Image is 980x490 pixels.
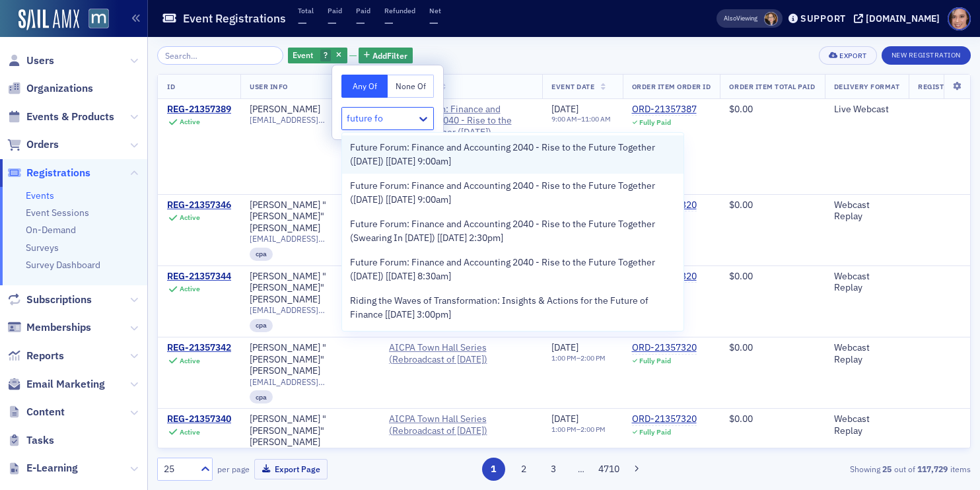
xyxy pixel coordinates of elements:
div: Close [232,5,256,29]
textarea: Message… [11,403,253,426]
a: Survey Dashboard [26,259,100,271]
span: [DATE] [551,341,578,353]
span: Delivery Format [834,82,900,91]
span: Users [26,53,54,68]
a: AICPA Town Hall Series (Rebroadcast of [DATE]) [389,413,534,437]
span: Future Forum: Finance and Accounting 2040 - Rise to the Future Together ([DATE]) [[DATE] 9:00am] [350,179,676,207]
button: Any Of [341,75,388,98]
button: Emoji picker [42,431,52,442]
span: — [328,15,337,30]
div: Live Webcast [834,104,900,116]
button: Start recording [84,431,94,442]
div: Webcast Replay [834,199,900,223]
span: Organizations [26,81,93,96]
h1: Operator [64,7,111,17]
span: Viewing [724,14,757,23]
button: AddFilter [359,48,413,64]
a: [PERSON_NAME] "[PERSON_NAME]" [PERSON_NAME] [250,413,370,448]
a: REG-21357342 [167,342,231,354]
span: User Info [250,82,288,91]
div: cpa [250,248,273,261]
button: Export Page [254,459,328,479]
a: REG-21357340 [167,413,231,425]
span: Riding the Waves of Transformation: Insights & Actions for the Future of Finance [[DATE] 3:00pm] [350,294,676,322]
span: Future Forum: Finance and Accounting 2040 - Rise to the Future Together (October 2025) [389,104,534,139]
a: AICPA Town Hall Series (Rebroadcast of [DATE]) [389,342,534,365]
a: Registrations [7,166,90,180]
a: Orders [7,137,59,152]
a: On-Demand [26,224,76,236]
a: Future Forum: Finance and Accounting 2040 - Rise to the Future Together ([DATE]) [389,104,534,139]
button: [DOMAIN_NAME] [854,14,944,23]
a: [PERSON_NAME] [250,104,320,116]
span: Subscriptions [26,293,92,307]
p: Paid [328,6,342,15]
a: Event Sessions [26,207,89,219]
span: Add Filter [372,50,407,61]
span: [EMAIL_ADDRESS][DOMAIN_NAME] [250,377,370,387]
a: Tasks [7,433,54,448]
div: Fully Paid [639,357,671,365]
div: cpa [250,390,273,403]
a: [PERSON_NAME] "[PERSON_NAME]" [PERSON_NAME] [250,199,370,234]
span: — [356,15,365,30]
time: 9:00 AM [551,114,577,123]
a: [PERSON_NAME] "[PERSON_NAME]" [PERSON_NAME] [250,342,370,377]
div: oh sorry I forgot about that! yes it does, thank you! [48,374,254,415]
a: REG-21357344 [167,271,231,283]
a: E-Learning [7,461,78,475]
p: Refunded [384,6,415,15]
span: Michelle Brown [764,12,778,26]
time: 1:00 PM [551,353,577,363]
span: Future Forum: Finance and Accounting 2040 - Rise to the Future Together ([DATE]) [[DATE] 9:00am] [350,141,676,168]
div: Fully Paid [639,428,671,437]
div: You can use the columns to get the data you need. Add and remove the columns that make sense. Doe... [11,18,217,363]
div: Active [180,213,200,222]
span: ID [167,82,175,91]
span: — [298,15,307,30]
div: Support [800,13,846,24]
button: Send a message… [227,426,248,447]
div: 25 [164,462,193,476]
span: Event Date [551,82,594,91]
button: 2 [512,458,535,481]
span: [DATE] [551,103,578,115]
button: 4710 [598,458,621,481]
a: SailAMX [18,9,79,30]
span: AICPA Town Hall Series (Rebroadcast of 11/6/2025) [389,342,534,365]
span: $0.00 [729,341,753,353]
div: – [551,425,606,434]
span: Orders [26,137,59,152]
span: AICPA Town Hall Series (Rebroadcast of 10/23/2025) [389,413,534,437]
span: [EMAIL_ADDRESS][DOMAIN_NAME] [250,115,370,125]
div: ​ [21,316,206,355]
a: Email Marketing [7,377,105,392]
div: You can use the columns to get the data you need. Add and remove the columns that make sense. Doe... [21,26,206,104]
a: Events & Products [7,110,114,124]
a: ORD-21357387 [632,104,697,116]
h1: Event Registrations [183,11,286,26]
p: Paid [356,6,370,15]
div: REG-21357346 [167,199,231,211]
div: oh sorry I forgot about that! yes it does, thank you! [58,382,243,407]
button: Export [819,46,876,65]
strong: 25 [880,463,894,475]
div: Also [724,14,736,22]
span: … [572,463,590,475]
span: Event [293,50,313,60]
div: Aidan says… [11,18,254,374]
span: [EMAIL_ADDRESS][DOMAIN_NAME] [250,305,370,315]
span: E-Learning [26,461,78,475]
a: New Registration [882,48,971,60]
div: [PERSON_NAME] "[PERSON_NAME]" [PERSON_NAME] [250,271,370,306]
label: per page [217,463,250,475]
a: Events [26,190,54,201]
div: Showing out of items [709,463,971,475]
a: Subscriptions [7,293,92,307]
span: ? [324,50,328,60]
div: ORD-21357320 [632,342,697,354]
